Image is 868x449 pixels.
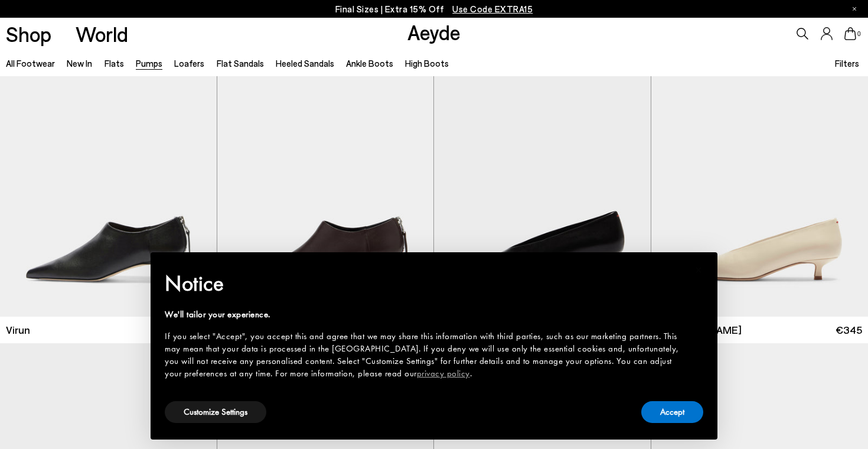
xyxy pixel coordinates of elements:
[165,268,684,299] h2: Notice
[695,261,703,279] span: ×
[417,367,470,379] a: privacy policy
[165,308,684,321] div: We'll tailor your experience.
[165,401,266,423] button: Customize Settings
[684,256,713,284] button: Close this notice
[641,401,703,423] button: Accept
[165,330,684,380] div: If you select "Accept", you accept this and agree that we may share this information with third p...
